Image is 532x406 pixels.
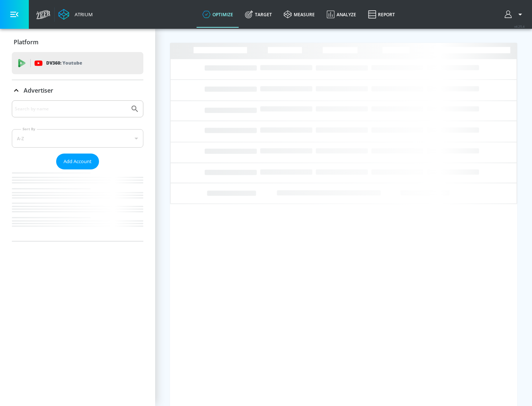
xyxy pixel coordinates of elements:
a: Target [239,1,278,28]
nav: list of Advertiser [12,169,143,241]
p: DV360: [46,59,82,67]
a: Atrium [58,9,93,20]
button: Add Account [56,154,99,169]
div: DV360: Youtube [12,52,143,74]
a: measure [278,1,321,28]
p: Platform [14,38,38,46]
input: Search by name [15,104,127,114]
p: Youtube [62,59,82,67]
a: optimize [197,1,239,28]
span: Add Account [64,157,92,166]
div: A-Z [12,129,143,148]
div: Platform [12,32,143,52]
div: Advertiser [12,100,143,241]
div: Atrium [72,11,93,18]
p: Advertiser [24,86,53,94]
label: Sort By [21,127,37,131]
a: Analyze [321,1,362,28]
a: Report [362,1,401,28]
span: v 4.25.4 [514,24,525,28]
div: Advertiser [12,80,143,101]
